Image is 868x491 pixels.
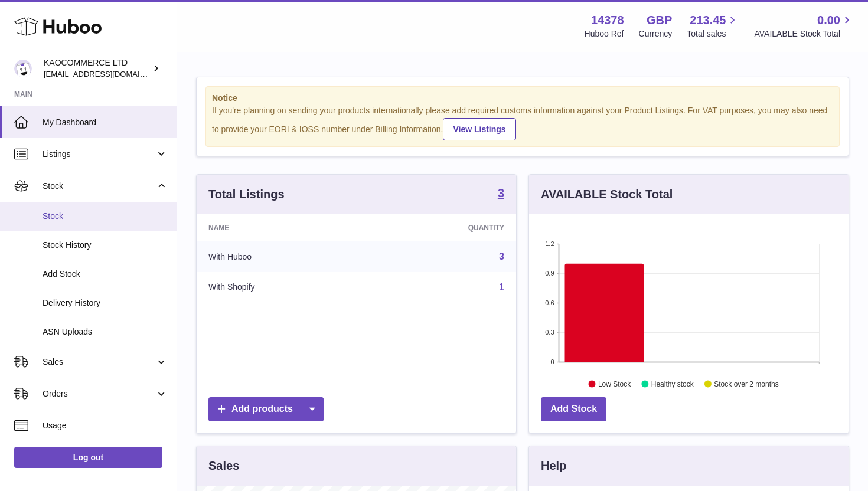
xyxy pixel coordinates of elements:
div: KAOCOMMERCE LTD [44,57,150,80]
td: With Shopify [197,272,369,303]
strong: GBP [647,12,672,28]
span: Stock History [43,240,168,251]
text: 0.3 [545,329,554,336]
div: If you're planning on sending your products internationally please add required customs informati... [212,105,833,140]
strong: 14378 [591,12,624,28]
text: Low Stock [598,379,631,388]
a: 213.45 Total sales [687,12,739,40]
th: Quantity [369,214,516,241]
text: 0.6 [545,299,554,306]
div: Huboo Ref [585,28,624,40]
img: hello@lunera.co.uk [14,60,32,77]
td: With Huboo [197,241,369,272]
span: Stock [43,181,155,192]
text: Healthy stock [651,379,694,388]
h3: Total Listings [208,186,285,202]
th: Name [197,214,369,241]
div: Currency [639,28,673,40]
span: My Dashboard [43,117,168,128]
span: AVAILABLE Stock Total [754,28,854,40]
a: Add Stock [541,397,606,421]
span: Sales [43,356,155,368]
a: 1 [499,282,504,292]
strong: Notice [212,93,833,104]
span: Add Stock [43,269,168,280]
h3: Help [541,458,566,474]
a: 3 [498,187,504,201]
span: [EMAIL_ADDRESS][DOMAIN_NAME] [44,69,174,78]
a: 3 [499,251,504,261]
span: Usage [43,420,168,431]
h3: AVAILABLE Stock Total [541,186,673,202]
a: View Listings [443,118,515,140]
text: 1.2 [545,240,554,247]
a: Log out [14,447,162,468]
span: Stock [43,211,168,222]
a: 0.00 AVAILABLE Stock Total [754,12,854,40]
span: Listings [43,149,155,160]
a: Add products [208,397,324,421]
text: Stock over 2 months [714,379,778,388]
text: 0.9 [545,270,554,277]
span: 0.00 [817,12,840,28]
span: Orders [43,388,155,400]
strong: 3 [498,187,504,199]
span: Delivery History [43,297,168,309]
span: ASN Uploads [43,326,168,338]
span: Total sales [687,28,739,40]
h3: Sales [208,458,239,474]
span: 213.45 [690,12,726,28]
text: 0 [550,358,554,365]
